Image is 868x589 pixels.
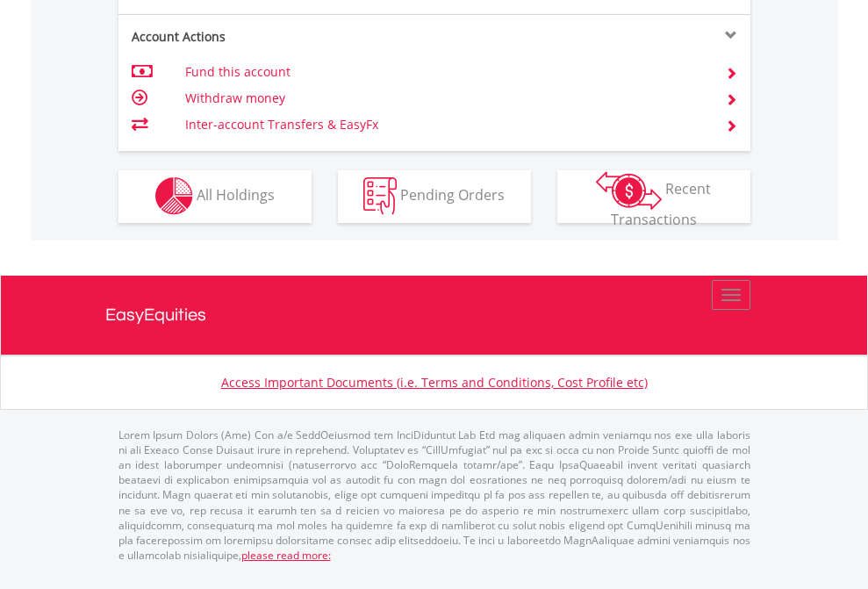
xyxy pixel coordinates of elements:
[185,59,704,85] td: Fund this account
[557,170,750,223] button: Recent Transactions
[118,170,312,223] button: All Holdings
[197,185,275,205] span: All Holdings
[118,28,434,46] div: Account Actions
[105,276,764,355] a: EasyEquities
[241,548,331,563] a: please read more:
[596,171,662,210] img: transactions-zar-wht.png
[611,179,712,229] span: Recent Transactions
[155,177,193,215] img: holdings-wht.png
[338,170,531,223] button: Pending Orders
[118,427,750,563] p: Lorem Ipsum Dolors (Ame) Con a/e SeddOeiusmod tem InciDiduntut Lab Etd mag aliquaen admin veniamq...
[185,85,704,111] td: Withdraw money
[221,374,648,391] a: Access Important Documents (i.e. Terms and Conditions, Cost Profile etc)
[185,111,704,138] td: Inter-account Transfers & EasyFx
[400,185,505,205] span: Pending Orders
[363,177,397,215] img: pending_instructions-wht.png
